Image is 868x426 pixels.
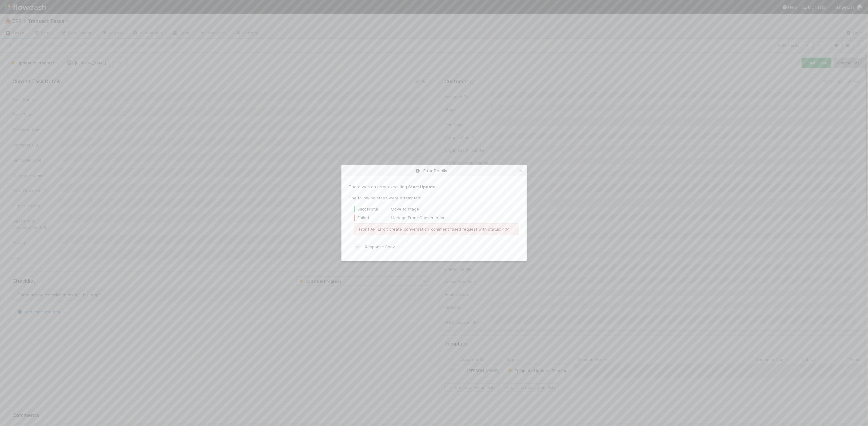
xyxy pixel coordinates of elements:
[354,215,519,221] div: Manage Front Conversation
[365,244,395,250] span: Response Body
[349,195,519,201] p: The following steps were attempted:
[354,206,519,212] div: Move to stage
[354,206,391,212] div: Successful
[408,184,436,189] strong: Start Update
[349,184,519,190] p: There was an error executing .
[354,215,391,221] div: Failed
[342,165,527,176] div: Error Details
[359,226,514,232] p: Front API Error: create_conversation_comment failed request with status: 404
